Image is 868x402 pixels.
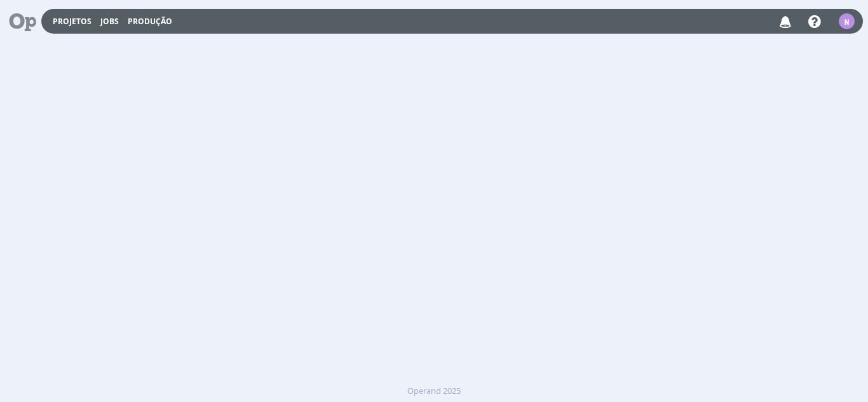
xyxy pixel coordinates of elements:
button: N [838,10,855,32]
a: Projetos [53,16,92,27]
button: Projetos [49,17,95,27]
button: Produção [124,17,176,27]
a: Produção [128,16,172,27]
button: Jobs [97,17,123,27]
div: N [839,13,855,29]
a: Jobs [100,16,119,27]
